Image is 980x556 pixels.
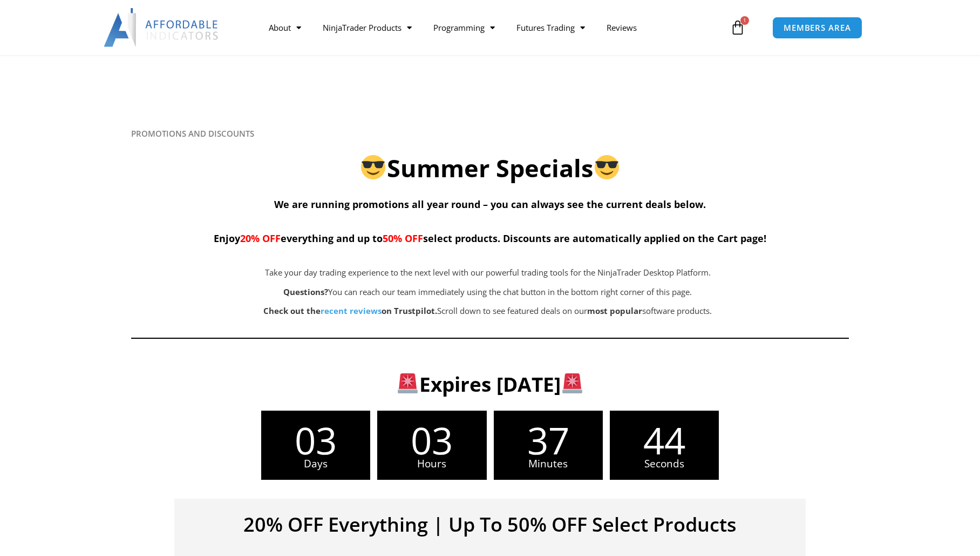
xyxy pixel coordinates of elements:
h3: Expires [DATE] [149,371,832,397]
span: We are running promotions all year round – you can always see the current deals below. [274,198,706,211]
img: LogoAI | Affordable Indicators – NinjaTrader [104,8,220,47]
span: 20% OFF [240,232,281,245]
img: 😎 [595,155,619,179]
img: 🚨 [398,373,418,393]
a: MEMBERS AREA [772,17,862,39]
p: Scroll down to see featured deals on our software products. [185,304,791,319]
nav: Menu [258,15,727,40]
span: Hours [377,459,486,469]
img: 🚨 [562,373,582,393]
p: You can reach our team immediately using the chat button in the bottom right corner of this page. [185,285,791,300]
span: Days [261,459,370,469]
a: Reviews [596,15,648,40]
span: MEMBERS AREA [784,24,851,32]
img: 😎 [361,155,385,179]
a: About [258,15,312,40]
span: Take your day trading experience to the next level with our powerful trading tools for the NinjaT... [265,267,711,278]
a: Programming [423,15,506,40]
h2: Summer Specials [131,152,849,184]
a: Futures Trading [506,15,596,40]
strong: Questions? [283,286,328,297]
span: 1 [740,16,749,25]
span: 50% OFF [383,232,423,245]
a: recent reviews [321,305,382,316]
span: Minutes [494,459,603,469]
span: Seconds [610,459,719,469]
span: 44 [610,421,719,459]
span: Enjoy everything and up to select products. Discounts are automatically applied on the Cart page! [214,232,766,245]
span: 03 [261,421,370,459]
a: 1 [714,12,761,43]
a: NinjaTrader Products [312,15,423,40]
h6: PROMOTIONS AND DISCOUNTS [131,129,849,139]
h4: 20% OFF Everything | Up To 50% OFF Select Products [190,515,790,534]
strong: Check out the on Trustpilot. [263,305,437,316]
b: most popular [587,305,642,316]
span: 37 [494,421,603,459]
span: 03 [377,421,486,459]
